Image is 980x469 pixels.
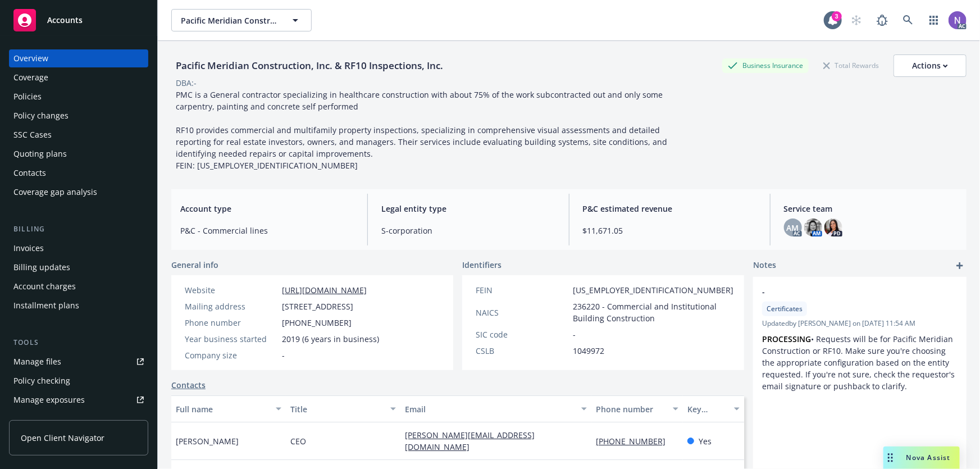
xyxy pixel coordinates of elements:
[9,183,148,201] a: Coverage gap analysis
[683,395,744,422] button: Key contact
[753,277,967,401] div: -CertificatesUpdatedby [PERSON_NAME] on [DATE] 11:54 AMPROCESSING• Requests will be for Pacific M...
[9,239,148,257] a: Invoices
[13,107,69,125] div: Policy changes
[282,333,379,345] span: 2019 (6 years in business)
[290,435,306,447] span: CEO
[687,403,727,415] div: Key contact
[13,69,48,86] div: Coverage
[176,435,239,447] span: [PERSON_NAME]
[722,58,809,72] div: Business Insurance
[185,300,277,312] div: Mailing address
[897,9,919,31] a: Search
[13,410,87,428] div: Manage certificates
[9,88,148,106] a: Policies
[923,9,945,31] a: Switch app
[9,164,148,182] a: Contacts
[282,317,352,329] span: [PHONE_NUMBER]
[824,218,842,236] img: photo
[845,9,868,31] a: Start snowing
[9,337,148,348] div: Tools
[883,447,897,469] div: Drag to move
[180,225,354,236] span: P&C - Commercial lines
[596,403,666,415] div: Phone number
[13,297,79,315] div: Installment plans
[883,447,960,469] button: Nova Assist
[818,58,885,72] div: Total Rewards
[476,329,568,340] div: SIC code
[591,395,683,422] button: Phone number
[13,391,85,409] div: Manage exposures
[476,307,568,318] div: NAICS
[171,395,286,422] button: Full name
[9,372,148,390] a: Policy checking
[573,284,733,296] span: [US_EMPLOYER_IDENTIFICATION_NUMBER]
[171,9,312,31] button: Pacific Meridian Construction, Inc. & RF10 Inspections, Inc.
[21,432,104,444] span: Open Client Navigator
[286,395,400,422] button: Title
[381,203,555,215] span: Legal entity type
[13,183,97,201] div: Coverage gap analysis
[405,403,575,415] div: Email
[405,430,535,452] a: [PERSON_NAME][EMAIL_ADDRESS][DOMAIN_NAME]
[171,259,218,271] span: General info
[176,89,669,171] span: PMC is a General contractor specializing in healthcare construction with about 75% of the work su...
[767,304,803,314] span: Certificates
[832,11,842,21] div: 3
[762,286,928,298] span: -
[9,126,148,144] a: SSC Cases
[185,333,277,345] div: Year business started
[583,203,756,215] span: P&C estimated revenue
[171,379,206,391] a: Contacts
[462,259,502,271] span: Identifiers
[762,334,811,344] strong: PROCESSING
[9,224,148,235] div: Billing
[47,16,83,25] span: Accounts
[9,258,148,276] a: Billing updates
[871,9,894,31] a: Report a Bug
[282,349,285,361] span: -
[953,259,967,272] a: add
[185,284,277,296] div: Website
[176,77,197,89] div: DBA: -
[13,49,48,67] div: Overview
[290,403,384,415] div: Title
[9,107,148,125] a: Policy changes
[171,58,448,73] div: Pacific Meridian Construction, Inc. & RF10 Inspections, Inc.
[699,435,712,447] span: Yes
[573,300,733,324] span: 236220 - Commercial and Institutional Building Construction
[13,372,70,390] div: Policy checking
[9,297,148,315] a: Installment plans
[181,15,278,26] span: Pacific Meridian Construction, Inc. & RF10 Inspections, Inc.
[573,345,604,357] span: 1049972
[583,225,756,236] span: $11,671.05
[381,225,555,236] span: S-corporation
[13,258,70,276] div: Billing updates
[9,410,148,428] a: Manage certificates
[13,239,44,257] div: Invoices
[13,88,42,106] div: Policies
[282,300,353,312] span: [STREET_ADDRESS]
[185,349,277,361] div: Company size
[912,55,948,76] div: Actions
[9,69,148,86] a: Coverage
[573,329,576,340] span: -
[762,333,958,392] p: • Requests will be for Pacific Meridian Construction or RF10. Make sure you're choosing the appro...
[13,353,61,371] div: Manage files
[9,277,148,295] a: Account charges
[13,145,67,163] div: Quoting plans
[9,391,148,409] a: Manage exposures
[753,259,776,272] span: Notes
[804,218,822,236] img: photo
[787,222,799,234] span: AM
[894,54,967,77] button: Actions
[13,277,76,295] div: Account charges
[762,318,958,329] span: Updated by [PERSON_NAME] on [DATE] 11:54 AM
[906,453,951,462] span: Nova Assist
[476,284,568,296] div: FEIN
[400,395,591,422] button: Email
[9,4,148,36] a: Accounts
[784,203,958,215] span: Service team
[9,145,148,163] a: Quoting plans
[13,126,52,144] div: SSC Cases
